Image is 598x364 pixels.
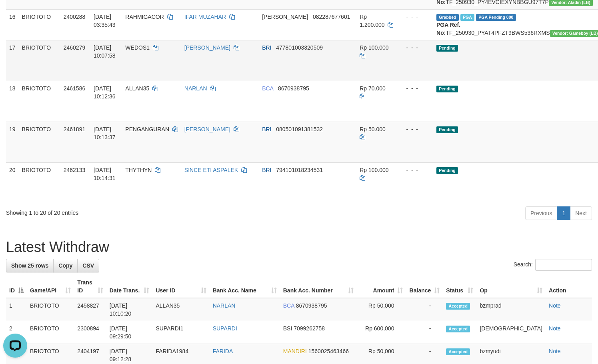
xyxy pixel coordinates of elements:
[152,275,209,298] th: User ID: activate to sort column ascending
[406,298,443,321] td: -
[436,126,458,133] span: Pending
[283,325,292,332] span: BSI
[184,44,230,51] a: [PERSON_NAME]
[6,9,19,40] td: 16
[549,302,561,309] a: Note
[6,321,27,344] td: 2
[446,303,470,310] span: Accepted
[152,298,209,321] td: ALLAN35
[357,321,406,344] td: Rp 600,000
[125,44,150,51] span: WEDOS1
[276,126,323,132] span: Copy 080501091381532 to clipboard
[436,167,458,174] span: Pending
[360,85,386,92] span: Rp 70.000
[406,321,443,344] td: -
[294,325,325,332] span: Copy 7099262758 to clipboard
[436,22,460,36] b: PGA Ref. No:
[19,122,60,162] td: BRIOTOTO
[443,275,476,298] th: Status: activate to sort column ascending
[19,81,60,122] td: BRIOTOTO
[446,348,470,355] span: Accepted
[94,85,116,100] span: [DATE] 10:12:36
[94,167,116,181] span: [DATE] 10:14:31
[19,9,60,40] td: BRIOTOTO
[6,162,19,203] td: 20
[276,167,323,173] span: Copy 794101018234531 to clipboard
[476,321,546,344] td: [DEMOGRAPHIC_DATA]
[400,166,430,174] div: - - -
[64,14,86,20] span: 2400288
[184,126,230,132] a: [PERSON_NAME]
[283,302,294,309] span: BCA
[27,298,74,321] td: BRIOTOTO
[184,85,207,92] a: NARLAN
[6,122,19,162] td: 19
[360,126,386,132] span: Rp 50.000
[6,259,54,272] a: Show 25 rows
[357,298,406,321] td: Rp 50,000
[360,44,388,51] span: Rp 100.000
[6,40,19,81] td: 17
[460,14,474,21] span: Marked by bzmyudi
[313,14,350,20] span: Copy 082287677601 to clipboard
[283,348,307,354] span: MANDIRI
[262,14,308,20] span: [PERSON_NAME]
[6,239,592,255] h1: Latest Withdraw
[278,85,309,92] span: Copy 8670938795 to clipboard
[549,348,561,354] a: Note
[262,167,271,173] span: BRI
[400,13,430,21] div: - - -
[11,262,48,269] span: Show 25 rows
[58,262,72,269] span: Copy
[357,275,406,298] th: Amount: activate to sort column ascending
[262,85,273,92] span: BCA
[476,275,546,298] th: Op: activate to sort column ascending
[19,162,60,203] td: BRIOTOTO
[6,206,243,217] div: Showing 1 to 20 of 20 entries
[549,325,561,332] a: Note
[77,259,99,272] a: CSV
[296,302,327,309] span: Copy 8670938795 to clipboard
[406,275,443,298] th: Balance: activate to sort column ascending
[213,348,233,354] a: FARIDA
[476,14,516,21] span: PGA Pending
[280,275,357,298] th: Bank Acc. Number: activate to sort column ascending
[436,45,458,52] span: Pending
[557,206,570,220] a: 1
[106,321,153,344] td: [DATE] 09:29:50
[213,325,237,332] a: SUPARDI
[6,81,19,122] td: 18
[125,126,169,132] span: PENGANGURAN
[27,275,74,298] th: Game/API: activate to sort column ascending
[94,44,116,59] span: [DATE] 10:07:58
[476,298,546,321] td: bzmprad
[74,298,106,321] td: 2458827
[400,125,430,133] div: - - -
[74,321,106,344] td: 2300894
[535,259,592,271] input: Search:
[125,167,152,173] span: THYTHYN
[64,85,86,92] span: 2461586
[525,206,557,220] a: Previous
[570,206,592,220] a: Next
[6,298,27,321] td: 1
[213,302,236,309] a: NARLAN
[184,14,226,20] a: IFAR MUZAHAR
[400,84,430,92] div: - - -
[360,167,388,173] span: Rp 100.000
[53,259,78,272] a: Copy
[27,321,74,344] td: BRIOTOTO
[74,275,106,298] th: Trans ID: activate to sort column ascending
[6,275,27,298] th: ID: activate to sort column descending
[125,14,164,20] span: RAHMIGACOR
[3,3,27,27] button: Open LiveChat chat widget
[64,167,86,173] span: 2462133
[262,126,271,132] span: BRI
[94,126,116,140] span: [DATE] 10:13:37
[436,86,458,92] span: Pending
[400,44,430,52] div: - - -
[94,14,116,28] span: [DATE] 03:35:43
[64,126,86,132] span: 2461891
[308,348,349,354] span: Copy 1560025463466 to clipboard
[514,259,592,271] label: Search:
